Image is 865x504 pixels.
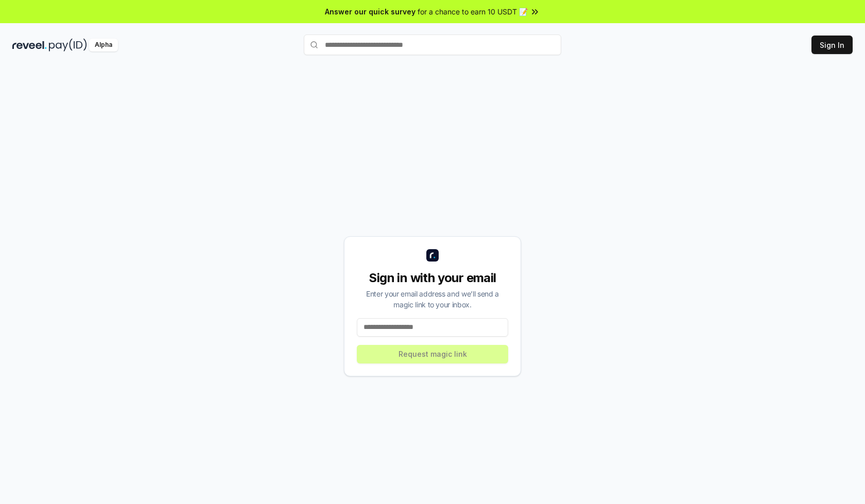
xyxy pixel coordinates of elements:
[418,6,528,17] span: for a chance to earn 10 USDT 📝
[357,270,508,286] div: Sign in with your email
[357,288,508,310] div: Enter your email address and we’ll send a magic link to your inbox.
[49,39,87,51] img: pay_id
[325,6,416,17] span: Answer our quick survey
[811,36,853,54] button: Sign In
[426,249,439,262] img: logo_small
[89,39,118,51] div: Alpha
[12,39,47,51] img: reveel_dark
